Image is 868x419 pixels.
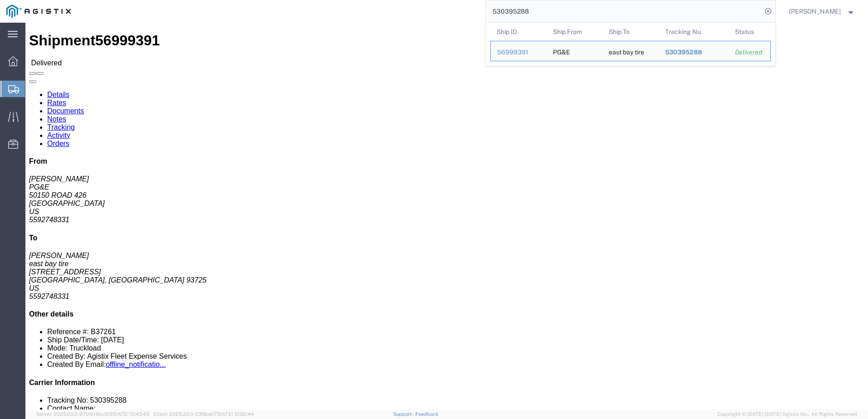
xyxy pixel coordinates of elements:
span: 530395288 [665,49,701,56]
span: Copyright © [DATE]-[DATE] Agistix Inc., All Rights Reserved [717,410,857,418]
div: 56999391 [497,48,540,57]
span: [DATE] 10:52:44 [217,411,254,417]
th: Ship To [602,23,659,41]
span: Deni Smith [789,6,841,16]
th: Tracking Nu. [658,23,729,41]
span: Client: 2025.20.0-035ba07 [153,411,254,417]
button: [PERSON_NAME] [789,6,856,17]
div: Delivered [735,48,764,57]
div: PG&E [552,41,570,61]
span: Server: 2025.20.0-970904bc0f3 [36,411,149,417]
div: east bay tire [609,41,644,61]
th: Status [729,23,771,41]
a: Feedback [415,411,439,417]
th: Ship ID [490,23,547,41]
input: Search for shipment number, reference number [486,0,762,22]
a: Support [393,411,416,417]
img: logo [6,5,71,18]
div: 530395288 [665,48,722,57]
th: Ship From [546,23,602,41]
iframe: FS Legacy Container [25,23,868,409]
span: [DATE] 10:43:43 [113,411,149,417]
table: Search Results [490,23,775,66]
